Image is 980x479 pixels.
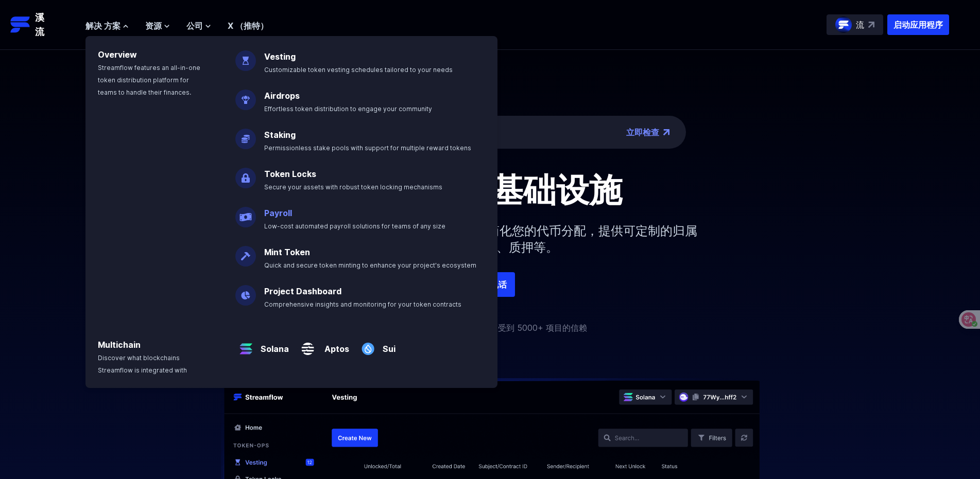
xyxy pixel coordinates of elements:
[10,14,31,35] img: Streamflow Logo
[663,129,669,135] img: top-right-arrow.png
[235,159,256,188] img: Token Locks
[264,105,432,113] span: Effortless token distribution to engage your community
[357,330,379,359] img: Sui
[318,334,349,355] a: Aptos
[264,286,341,296] a: Project Dashboard
[264,144,471,152] span: Permissionless stake pools with support for multiple reward tokens
[264,66,453,74] span: Customizable token vesting schedules tailored to your needs
[186,21,203,31] font: 公司
[235,120,256,149] img: Staking
[264,222,445,230] span: Low-cost automated payroll solutions for teams of any size
[235,42,256,71] img: Vesting
[474,279,507,290] font: 预约电话
[835,16,852,33] img: streamflow-logo-circle.png
[626,126,659,138] a: 立即检查
[358,170,622,209] font: 令牌管理基础设施
[827,14,883,35] a: 流
[10,10,75,39] a: 溪流
[264,130,296,140] a: Staking
[235,199,256,227] img: Payroll
[264,51,296,62] a: Vesting
[228,21,268,31] a: X （推特）
[235,81,256,110] img: Airdrops
[264,91,300,101] a: Airdrops
[145,20,170,32] button: 资源
[264,208,292,218] a: Payroll
[235,277,256,306] img: Project Dashboard
[145,21,162,31] font: 资源
[264,169,316,179] a: Token Locks
[98,49,137,60] a: Overview
[498,323,587,333] font: 受到 5000+ 项目的信赖
[887,14,949,35] button: 启动应用程序
[98,340,141,350] a: Multichain
[893,20,943,30] font: 启动应用程序
[379,334,396,355] a: Sui
[264,300,461,308] span: Comprehensive insights and monitoring for your token contracts
[256,334,289,355] a: Solana
[264,261,476,269] span: Quick and secure token minting to enhance your project's ecosystem
[235,330,256,359] img: Solana
[85,20,129,32] button: 解决 方案
[98,64,200,96] span: Streamflow features an all-in-one token distribution platform for teams to handle their finances.
[868,22,874,28] img: top-right-arrow.svg
[186,20,211,32] button: 公司
[856,20,864,30] font: 流
[264,247,310,257] a: Mint Token
[98,354,187,374] span: Discover what blockchains Streamflow is integrated with
[297,330,318,359] img: Aptos
[235,238,256,267] img: Mint Token
[626,127,659,137] font: 立即检查
[35,12,44,37] font: 溪流
[264,183,442,191] span: Secure your assets with robust token locking mechanisms
[85,21,121,31] font: 解决 方案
